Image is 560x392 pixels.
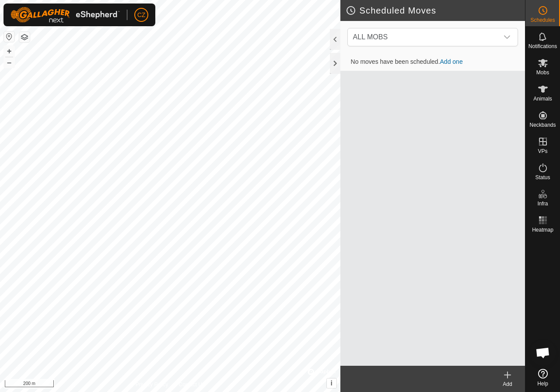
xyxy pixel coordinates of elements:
[327,378,336,388] button: i
[350,28,498,46] span: ALL MOBS
[344,58,470,65] span: No moves have been scheduled.
[440,58,463,65] a: Add one
[538,149,547,154] span: VPs
[353,33,388,41] span: ALL MOBS
[4,46,14,56] button: +
[536,70,549,75] span: Mobs
[19,32,30,42] button: Map Layers
[528,44,557,49] span: Notifications
[532,227,553,232] span: Heatmap
[537,201,548,206] span: Infra
[535,175,550,180] span: Status
[525,365,560,390] a: Help
[490,380,525,388] div: Add
[529,122,556,128] span: Neckbands
[530,17,555,23] span: Schedules
[136,381,168,389] a: Privacy Policy
[530,340,556,366] div: Open chat
[537,381,548,386] span: Help
[346,5,525,16] h2: Scheduled Moves
[10,7,120,23] img: Gallagher Logo
[533,96,552,101] span: Animals
[137,10,146,20] span: CZ
[498,28,516,46] div: dropdown trigger
[178,381,204,389] a: Contact Us
[4,31,14,42] button: Reset Map
[4,57,14,68] button: –
[330,379,332,387] span: i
